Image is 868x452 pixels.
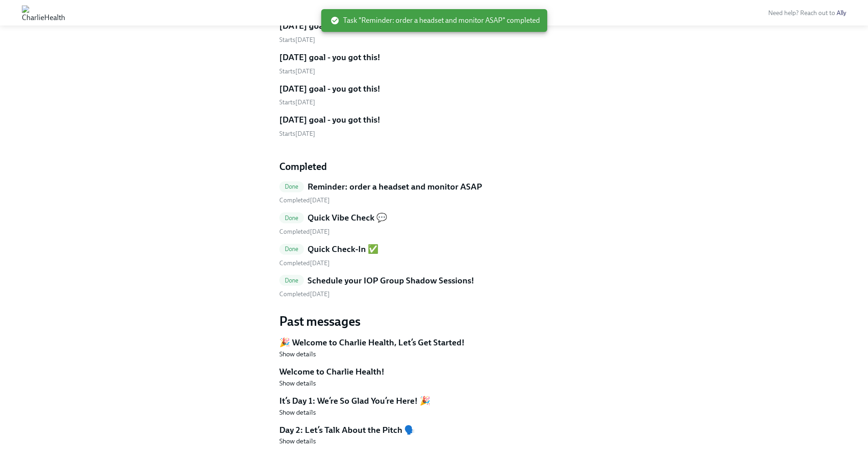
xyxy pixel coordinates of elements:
[279,228,330,236] span: Tuesday, August 12th 2025, 5:29 pm
[279,290,330,298] span: Wednesday, August 20th 2025, 1:44 pm
[330,15,540,26] span: Task "Reminder: order a headset and monitor ASAP" completed
[279,36,315,44] span: Tuesday, September 16th 2025, 6:00 am
[279,379,316,388] button: Show details
[768,9,846,17] span: Need help? Reach out to
[279,181,589,205] a: DoneReminder: order a headset and monitor ASAP Completed[DATE]
[279,183,304,190] span: Done
[279,83,380,95] h5: [DATE] goal - you got this!
[279,51,380,63] h5: [DATE] goal - you got this!
[308,275,474,287] h5: Schedule your IOP Group Shadow Sessions!
[279,424,589,436] h5: Day 2: Let’s Talk About the Pitch 🗣️
[279,196,330,204] span: Wednesday, August 20th 2025, 1:44 pm
[279,114,380,126] h5: [DATE] goal - you got this!
[279,67,315,75] span: Wednesday, September 17th 2025, 6:00 am
[279,259,330,267] span: Friday, August 15th 2025, 12:13 pm
[279,114,589,138] a: [DATE] goal - you got this!Starts[DATE]
[279,437,316,446] button: Show details
[279,408,316,417] button: Show details
[279,20,589,44] a: [DATE] goal - you got this!Starts[DATE]
[279,275,589,299] a: DoneSchedule your IOP Group Shadow Sessions! Completed[DATE]
[279,160,589,174] h4: Completed
[279,215,304,221] span: Done
[308,212,387,224] h5: Quick Vibe Check 💬
[308,243,379,255] h5: Quick Check-In ✅
[279,20,380,32] h5: [DATE] goal - you got this!
[279,243,589,267] a: DoneQuick Check-In ✅ Completed[DATE]
[279,395,589,407] h5: It’s Day 1: We’re So Glad You’re Here! 🎉
[279,51,589,76] a: [DATE] goal - you got this!Starts[DATE]
[279,366,589,378] h5: Welcome to Charlie Health!
[837,9,846,17] a: Ally
[279,130,315,138] span: Friday, September 19th 2025, 6:00 am
[279,83,589,107] a: [DATE] goal - you got this!Starts[DATE]
[308,181,482,193] h5: Reminder: order a headset and monitor ASAP
[22,5,65,20] img: CharlieHealth
[279,277,304,284] span: Done
[279,337,589,349] h5: 🎉 Welcome to Charlie Health, Let’s Get Started!
[279,212,589,236] a: DoneQuick Vibe Check 💬 Completed[DATE]
[279,313,589,329] h3: Past messages
[279,246,304,252] span: Done
[279,98,315,106] span: Thursday, September 18th 2025, 6:00 am
[279,349,316,359] button: Show details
